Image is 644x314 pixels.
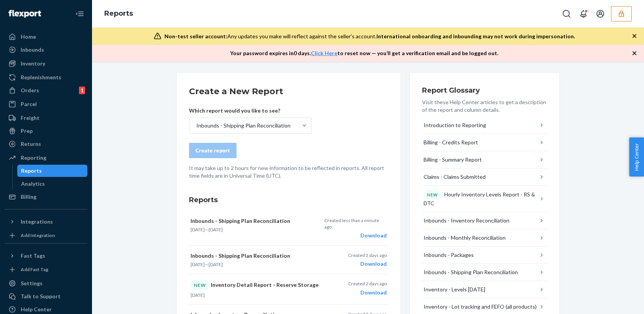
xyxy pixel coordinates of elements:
div: Billing - Credits Report [424,139,478,146]
button: Open Search Box [559,6,574,21]
a: Add Fast Tag [5,265,87,274]
div: Fast Tags [21,252,45,260]
div: Home [21,33,36,41]
a: Orders1 [5,84,87,96]
a: Analytics [17,178,88,190]
div: Inbounds - Packages [424,251,474,259]
img: Flexport logo [8,10,41,18]
div: Claims - Claims Submitted [424,173,486,181]
button: Billing - Summary Report [422,151,547,168]
ol: breadcrumbs [98,3,139,25]
div: Settings [21,280,43,287]
div: Download [348,260,387,268]
button: Inventory - Levels [DATE] [422,281,547,298]
p: NEW [427,192,438,198]
button: Inbounds - Inventory Reconciliation [422,212,547,229]
a: Reports [104,9,133,18]
time: [DATE] [209,262,223,267]
div: Inventory - Lot tracking and FEFO (all products) [424,303,537,311]
p: It may take up to 2 hours for new information to be reflected in reports. All report time fields ... [189,164,388,180]
div: Billing [21,193,36,201]
button: Billing - Credits Report [422,134,547,151]
time: [DATE] [191,262,205,267]
span: International onboarding and inbounding may not work during impersonation. [376,33,575,39]
div: Freight [21,114,39,122]
h3: Report Glossary [422,85,547,95]
div: Parcel [21,100,37,108]
div: Analytics [21,180,45,188]
a: Inbounds [5,44,87,56]
button: Integrations [5,216,87,228]
p: — [191,226,320,233]
div: Reporting [21,154,46,162]
div: Inventory - Levels [DATE] [424,286,485,293]
div: Add Integration [21,232,55,239]
a: Parcel [5,98,87,110]
div: Integrations [21,218,53,226]
p: Inbounds - Shipping Plan Reconciliation [191,217,320,225]
p: Which report would you like to see? [189,107,312,114]
button: Help Center [629,137,644,177]
p: Inbounds - Shipping Plan Reconciliation [191,252,320,260]
div: Inbounds - Inventory Reconciliation [424,217,509,224]
button: Open notifications [576,6,591,21]
button: Introduction to Reporting [422,117,547,134]
div: Create report [195,147,230,154]
button: Claims - Claims Submitted [422,168,547,186]
div: 1 [79,87,85,94]
button: Open account menu [593,6,608,21]
div: Inventory [21,60,45,67]
a: Talk to Support [5,290,87,303]
button: NEWInventory Detail Report - Reserve Storage[DATE]Created 2 days agoDownload [189,274,388,304]
h3: Reports [189,195,388,205]
div: Download [324,232,387,239]
button: Create report [189,143,237,158]
h2: Create a New Report [189,85,388,98]
a: Settings [5,277,87,289]
a: Inventory [5,57,87,70]
div: Introduction to Reporting [424,121,486,129]
p: — [191,261,320,268]
time: [DATE] [209,227,223,232]
a: Returns [5,138,87,150]
button: Fast Tags [5,250,87,262]
p: Your password expires in 0 days . to reset now — you’ll get a verification email and be logged out. [230,49,498,57]
div: Talk to Support [21,293,61,300]
div: Hourly Inventory Levels Report - RS & DTC [424,190,538,207]
div: Any updates you make will reflect against the seller's account. [164,33,575,40]
p: Inventory Detail Report - Reserve Storage [191,280,320,290]
a: Reporting [5,152,87,164]
div: Inbounds - Shipping Plan Reconciliation [196,122,291,129]
div: Reports [21,167,42,175]
button: Inbounds - Shipping Plan Reconciliation[DATE]—[DATE]Created 2 days agoDownload [189,246,388,274]
a: Prep [5,125,87,137]
time: [DATE] [191,292,205,298]
div: Prep [21,127,33,135]
div: Orders [21,87,39,94]
button: NEWHourly Inventory Levels Report - RS & DTC [422,186,547,212]
span: Non-test seller account: [164,33,227,39]
a: Home [5,31,87,43]
a: Add Integration [5,231,87,240]
p: Visit these Help Center articles to get a description of the report and column details. [422,98,547,114]
div: Download [348,289,387,296]
div: Billing - Summary Report [424,156,482,164]
div: Add Fast Tag [21,266,48,273]
div: Returns [21,140,41,148]
a: Freight [5,112,87,124]
button: Inbounds - Monthly Reconciliation [422,229,547,247]
div: Replenishments [21,74,61,81]
div: NEW [191,280,209,290]
a: Click Here [311,50,337,56]
div: Inbounds [21,46,44,54]
p: Created 2 days ago [348,252,387,258]
button: Close Navigation [72,6,87,21]
div: Help Center [21,306,52,313]
a: Billing [5,191,87,203]
div: Inbounds - Shipping Plan Reconciliation [424,268,518,276]
p: Created less than a minute ago [324,217,387,230]
time: [DATE] [191,227,205,232]
p: Created 2 days ago [348,280,387,287]
button: Inbounds - Shipping Plan Reconciliation [422,264,547,281]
